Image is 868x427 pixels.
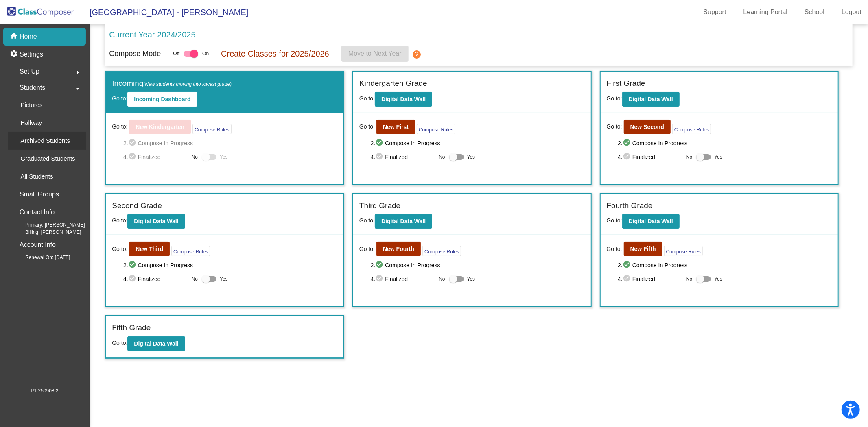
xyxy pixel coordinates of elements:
[618,260,832,270] span: 2. Compose In Progress
[630,124,664,130] b: New Second
[20,189,59,200] p: Small Groups
[618,274,682,284] span: 4. Finalized
[798,6,831,19] a: School
[134,96,190,102] b: Incoming Dashboard
[123,260,337,270] span: 2. Compose In Progress
[128,152,138,162] mat-icon: check_circle
[129,242,170,256] button: New Third
[109,28,195,41] p: Current Year 2024/2025
[81,6,248,19] span: [GEOGRAPHIC_DATA] - [PERSON_NAME]
[192,153,198,161] span: No
[417,124,455,134] button: Compose Rules
[127,214,185,229] button: Digital Data Wall
[10,50,20,59] mat-icon: settings
[128,274,138,284] mat-icon: check_circle
[112,122,127,131] span: Go to:
[359,200,400,212] label: Third Grade
[12,221,85,229] span: Primary: [PERSON_NAME]
[20,136,70,146] p: Archived Students
[467,152,475,162] span: Yes
[359,78,427,89] label: Kindergarten Grade
[381,96,426,102] b: Digital Data Wall
[607,245,622,253] span: Go to:
[192,275,198,283] span: No
[341,46,409,62] button: Move to Next Year
[12,229,81,236] span: Billing: [PERSON_NAME]
[623,138,632,148] mat-icon: check_circle
[714,274,722,284] span: Yes
[20,66,39,77] span: Set Up
[220,152,228,162] span: Yes
[20,50,43,59] p: Settings
[123,152,188,162] span: 4. Finalized
[136,124,184,130] b: New Kindergarten
[375,92,432,107] button: Digital Data Wall
[359,217,375,224] span: Go to:
[10,32,20,41] mat-icon: home
[348,50,402,57] span: Move to Next Year
[136,246,163,252] b: New Third
[371,152,435,162] span: 4. Finalized
[359,122,375,131] span: Go to:
[623,274,632,284] mat-icon: check_circle
[112,95,127,102] span: Go to:
[173,50,179,57] span: Off
[664,246,703,256] button: Compose Rules
[835,6,868,19] a: Logout
[127,92,197,107] button: Incoming Dashboard
[359,245,375,253] span: Go to:
[381,218,426,224] b: Digital Data Wall
[375,274,385,284] mat-icon: check_circle
[375,152,385,162] mat-icon: check_circle
[439,275,445,283] span: No
[623,152,632,162] mat-icon: check_circle
[20,118,42,128] p: Hallway
[376,120,415,134] button: New First
[714,152,722,162] span: Yes
[618,138,832,148] span: 2. Compose In Progress
[375,214,432,229] button: Digital Data Wall
[624,120,671,134] button: New Second
[109,48,161,59] p: Compose Mode
[20,172,53,181] p: All Students
[371,260,585,270] span: 2. Compose In Progress
[439,153,445,161] span: No
[112,217,127,224] span: Go to:
[112,200,162,212] label: Second Grade
[112,322,151,334] label: Fifth Grade
[73,84,83,94] mat-icon: arrow_drop_down
[112,245,127,253] span: Go to:
[375,138,385,148] mat-icon: check_circle
[192,124,231,134] button: Compose Rules
[20,100,42,110] p: Pictures
[467,274,475,284] span: Yes
[20,32,37,41] p: Home
[112,78,232,89] label: Incoming
[359,95,375,102] span: Go to:
[20,207,55,218] p: Contact Info
[134,218,178,224] b: Digital Data Wall
[171,246,210,256] button: Compose Rules
[624,242,662,256] button: New Fifth
[686,275,692,283] span: No
[629,218,673,224] b: Digital Data Wall
[607,78,645,89] label: First Grade
[220,274,228,284] span: Yes
[383,124,409,130] b: New First
[607,200,653,212] label: Fourth Grade
[127,336,185,351] button: Digital Data Wall
[607,95,622,102] span: Go to:
[618,152,682,162] span: 4. Finalized
[128,260,138,270] mat-icon: check_circle
[112,340,127,346] span: Go to:
[412,50,422,59] mat-icon: help
[383,246,414,252] b: New Fourth
[128,138,138,148] mat-icon: check_circle
[672,124,711,134] button: Compose Rules
[697,6,733,19] a: Support
[737,6,794,19] a: Learning Portal
[123,274,188,284] span: 4. Finalized
[686,153,692,161] span: No
[129,120,191,134] button: New Kindergarten
[607,217,622,224] span: Go to:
